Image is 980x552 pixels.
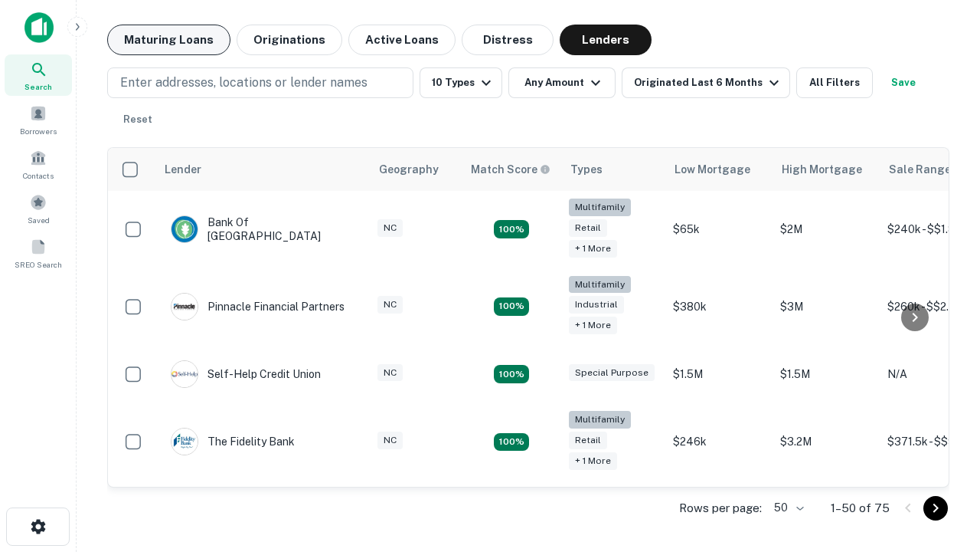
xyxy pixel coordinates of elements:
[377,219,403,237] div: NC
[171,361,198,387] img: picture
[171,216,198,242] img: picture
[107,67,413,98] button: Enter addresses, locations or lender names
[569,296,624,314] div: Industrial
[171,429,198,455] img: picture
[171,215,354,243] div: Bank Of [GEOGRAPHIC_DATA]
[494,433,529,452] div: Matching Properties: 10, hasApolloMatch: undefined
[665,148,773,191] th: Low Mortgage
[120,74,367,92] p: Enter addresses, locations or lender names
[237,25,342,55] button: Originations
[561,148,665,191] th: Types
[773,345,880,403] td: $1.5M
[370,148,462,191] th: Geography
[508,67,616,98] button: Any Amount
[570,160,603,179] div: Types
[494,365,529,383] div: Matching Properties: 11, hasApolloMatch: undefined
[462,25,554,55] button: Distress
[773,403,880,481] td: $3.2M
[569,411,631,429] div: Multifamily
[569,240,617,258] div: + 1 more
[782,160,862,179] div: High Mortgage
[675,160,750,179] div: Low Mortgage
[665,191,773,268] td: $65k
[773,148,880,191] th: High Mortgage
[665,268,773,346] td: $380k
[796,67,873,98] button: All Filters
[420,67,502,98] button: 10 Types
[569,276,631,294] div: Multifamily
[462,148,561,191] th: Capitalize uses an advanced AI algorithm to match your search with the best lender. The match sco...
[379,160,439,179] div: Geography
[773,191,880,268] td: $2M
[622,67,790,98] button: Originated Last 6 Months
[569,219,607,237] div: Retail
[171,428,295,455] div: The Fidelity Bank
[5,232,72,274] a: SREO Search
[113,104,162,135] button: Reset
[494,297,529,316] div: Matching Properties: 14, hasApolloMatch: undefined
[348,25,456,55] button: Active Loans
[171,293,345,320] div: Pinnacle Financial Partners
[5,99,72,140] a: Borrowers
[28,214,50,226] span: Saved
[665,403,773,481] td: $246k
[377,364,403,382] div: NC
[5,188,72,229] a: Saved
[5,54,72,96] a: Search
[171,360,321,388] div: Self-help Credit Union
[24,80,52,93] span: Search
[923,496,948,521] button: Go to next page
[5,143,72,185] a: Contacts
[15,258,62,271] span: SREO Search
[471,161,550,178] div: Capitalize uses an advanced AI algorithm to match your search with the best lender. The match sco...
[569,452,617,470] div: + 1 more
[903,380,980,454] iframe: Chat Widget
[569,364,655,382] div: Special Purpose
[768,497,806,519] div: 50
[377,432,403,449] div: NC
[831,499,890,517] p: 1–50 of 75
[569,199,631,216] div: Multifamily
[171,294,198,320] img: picture
[494,220,529,238] div: Matching Properties: 17, hasApolloMatch: undefined
[23,169,54,182] span: Contacts
[24,12,54,43] img: capitalize-icon.png
[560,25,652,55] button: Lenders
[634,74,783,92] div: Originated Last 6 Months
[107,25,230,55] button: Maturing Loans
[569,317,617,334] div: + 1 more
[471,161,547,178] h6: Match Score
[165,160,201,179] div: Lender
[569,432,607,449] div: Retail
[20,125,57,137] span: Borrowers
[155,148,370,191] th: Lender
[679,499,762,517] p: Rows per page:
[889,160,951,179] div: Sale Range
[773,268,880,346] td: $3M
[377,296,403,314] div: NC
[665,345,773,403] td: $1.5M
[879,67,928,98] button: Save your search to get updates of matches that match your search criteria.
